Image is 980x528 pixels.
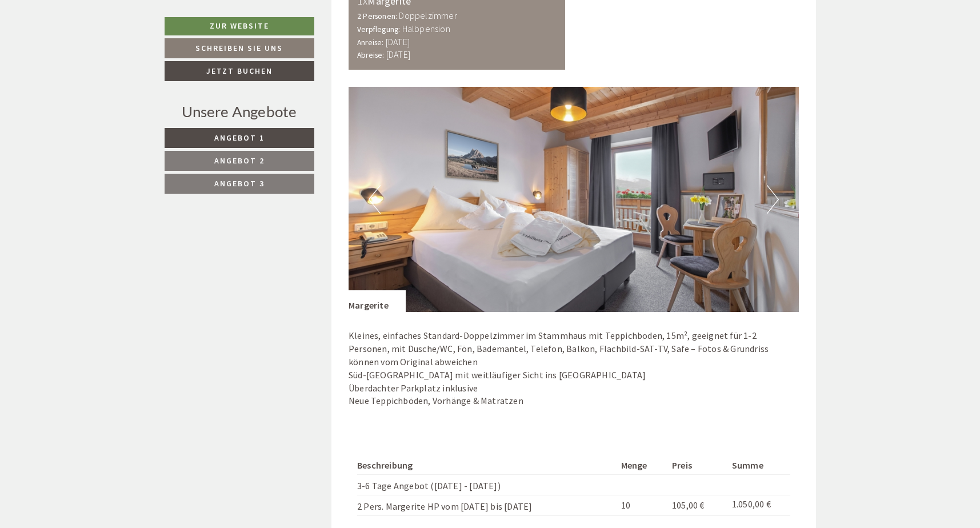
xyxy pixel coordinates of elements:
[382,301,450,321] button: Senden
[727,495,790,516] td: 1.050,00 €
[357,495,617,516] td: 2 Pers. Margerite HP vom [DATE] bis [DATE]
[667,457,727,474] th: Preis
[672,499,705,511] span: 105,00 €
[349,329,799,407] p: Kleines, einfaches Standard-Doppelzimmer im Stammhaus mit Teppichboden, 15m², geeignet für 1-2 Pe...
[165,17,314,35] a: Zur Website
[349,290,406,312] div: Margerite
[386,36,410,47] b: [DATE]
[399,10,457,21] b: Doppelzimmer
[18,34,181,43] div: [GEOGRAPHIC_DATA]
[617,457,667,474] th: Menge
[165,101,314,122] div: Unsere Angebote
[357,11,397,21] small: 2 Personen:
[165,38,314,58] a: Schreiben Sie uns
[357,475,617,495] td: 3-6 Tage Angebot ([DATE] - [DATE])
[617,495,667,516] td: 10
[357,457,617,474] th: Beschreibung
[214,133,265,143] span: Angebot 1
[767,185,779,214] button: Next
[357,25,400,34] small: Verpflegung:
[214,155,265,166] span: Angebot 2
[357,38,384,47] small: Anreise:
[369,185,381,214] button: Previous
[18,56,181,64] small: 17:18
[214,178,265,189] span: Angebot 3
[9,31,187,66] div: Guten Tag, wie können wir Ihnen helfen?
[386,49,410,60] b: [DATE]
[402,23,450,34] b: Halbpension
[357,50,385,60] small: Abreise:
[727,457,790,474] th: Summe
[165,61,314,81] a: Jetzt buchen
[199,9,251,29] div: Samstag
[349,87,799,312] img: image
